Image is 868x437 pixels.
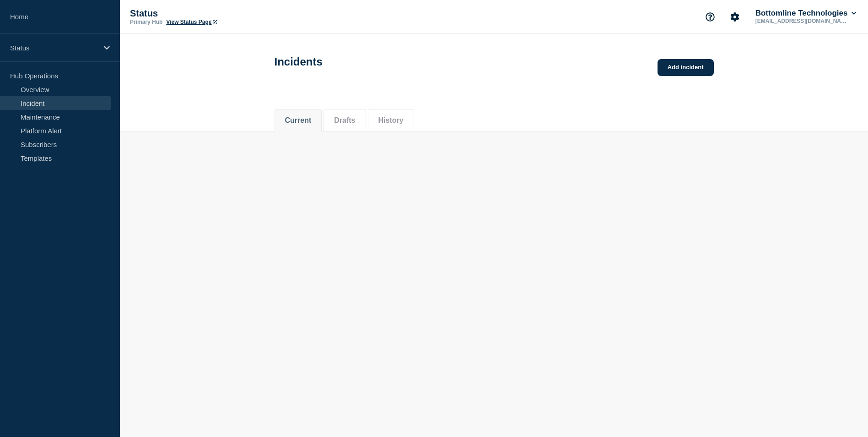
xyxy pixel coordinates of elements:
[10,44,98,52] p: Status
[130,8,313,19] p: Status
[334,116,355,125] button: Drafts
[275,55,323,68] h1: Incidents
[130,19,162,25] p: Primary Hub
[701,7,720,27] button: Support
[166,19,217,25] a: View Status Page
[658,59,714,76] a: Add incident
[378,116,404,125] button: History
[725,7,744,27] button: Account settings
[754,18,849,24] p: [EMAIL_ADDRESS][DOMAIN_NAME]
[754,9,858,18] button: Bottomline Technologies
[285,116,312,125] button: Current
